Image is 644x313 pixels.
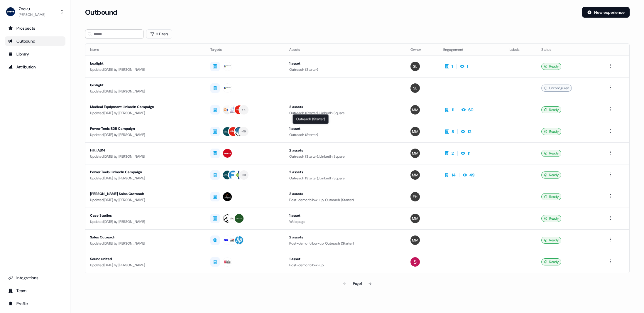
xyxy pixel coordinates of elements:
[90,240,201,246] div: Updated [DATE] by [PERSON_NAME]
[90,126,201,132] div: Power Tools BDR Campaign
[146,29,172,39] button: 0 Filters
[8,288,62,294] div: Team
[90,197,201,203] div: Updated [DATE] by [PERSON_NAME]
[90,175,201,181] div: Updated [DATE] by [PERSON_NAME]
[5,49,65,59] a: Go to templates
[289,126,401,132] div: 1 asset
[410,83,420,93] img: Spencer
[289,110,401,116] div: Outreach (Starter), LinkedIn Square
[505,44,537,55] th: Labels
[289,169,401,175] div: 2 assets
[289,240,401,246] div: Post-demo follow-up, Outreach (Starter)
[289,147,401,153] div: 2 assets
[90,213,201,218] div: Case Studies
[8,25,62,31] div: Prospects
[541,85,572,92] div: Unconfigured
[541,215,561,222] div: Ready
[85,44,206,55] th: Name
[289,197,401,203] div: Post-demo follow-up, Outreach (Starter)
[90,262,201,268] div: Updated [DATE] by [PERSON_NAME]
[410,127,420,136] img: Morgan
[90,104,201,110] div: Medical Equipment LinkedIn Campaign
[541,193,561,200] div: Ready
[582,7,630,18] button: New experience
[541,258,561,265] div: Ready
[242,107,246,112] div: + 4
[5,5,65,19] button: Zoovu[PERSON_NAME]
[289,132,401,138] div: Outreach (Starter)
[19,6,45,12] div: Zoovu
[439,44,505,55] th: Engagement
[90,256,201,262] div: Sound united
[5,36,65,46] a: Go to outbound experience
[289,234,401,240] div: 2 assets
[410,214,420,223] img: Morgan
[241,172,246,178] div: + 19
[410,62,420,71] img: Spencer
[5,286,65,295] a: Go to team
[541,128,561,135] div: Ready
[90,132,201,138] div: Updated [DATE] by [PERSON_NAME]
[5,23,65,33] a: Go to prospects
[289,154,401,159] div: Outreach (Starter), LinkedIn Square
[452,107,454,113] div: 11
[289,191,401,197] div: 2 assets
[541,106,561,113] div: Ready
[90,154,201,159] div: Updated [DATE] by [PERSON_NAME]
[90,147,201,153] div: Hilti ABM
[5,299,65,308] a: Go to profile
[410,235,420,245] img: Morgan
[541,63,561,70] div: Ready
[8,275,62,281] div: Integrations
[289,213,401,218] div: 1 asset
[8,64,62,70] div: Attribution
[410,149,420,158] img: Morgan
[468,129,471,134] div: 12
[410,105,420,115] img: Morgan
[90,191,201,197] div: [PERSON_NAME] Sales Outreach
[452,63,453,69] div: 1
[85,8,117,17] h3: Outbound
[541,237,561,244] div: Ready
[90,219,201,225] div: Updated [DATE] by [PERSON_NAME]
[90,110,201,116] div: Updated [DATE] by [PERSON_NAME]
[90,234,201,240] div: Sales Outreach
[410,192,420,201] img: Freddie
[353,281,362,287] div: Page 1
[289,262,401,268] div: Post-demo follow-up
[467,63,468,69] div: 1
[293,114,329,124] div: Outreach (Starter)
[206,44,285,55] th: Targets
[289,175,401,181] div: Outreach (Starter), LinkedIn Square
[285,44,406,55] th: Assets
[289,67,401,73] div: Outreach (Starter)
[90,60,201,66] div: boxlight
[289,219,401,225] div: Web page
[468,150,471,156] div: 11
[241,129,246,134] div: + 19
[468,107,474,113] div: 60
[8,38,62,44] div: Outbound
[289,256,401,262] div: 1 asset
[406,44,439,55] th: Owner
[541,171,561,179] div: Ready
[537,44,602,55] th: Status
[5,273,65,282] a: Go to integrations
[8,51,62,57] div: Library
[90,82,201,88] div: boxlight
[19,12,45,18] div: [PERSON_NAME]
[452,172,456,178] div: 14
[289,104,401,110] div: 2 assets
[8,301,62,307] div: Profile
[452,129,454,134] div: 8
[410,257,420,267] img: Sandy
[452,150,454,156] div: 2
[90,169,201,175] div: Power Tools LinkedIn Campaign
[90,67,201,73] div: Updated [DATE] by [PERSON_NAME]
[289,60,401,66] div: 1 asset
[410,170,420,180] img: Morgan
[90,88,201,94] div: Updated [DATE] by [PERSON_NAME]
[5,62,65,72] a: Go to attribution
[541,150,561,157] div: Ready
[469,172,474,178] div: 49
